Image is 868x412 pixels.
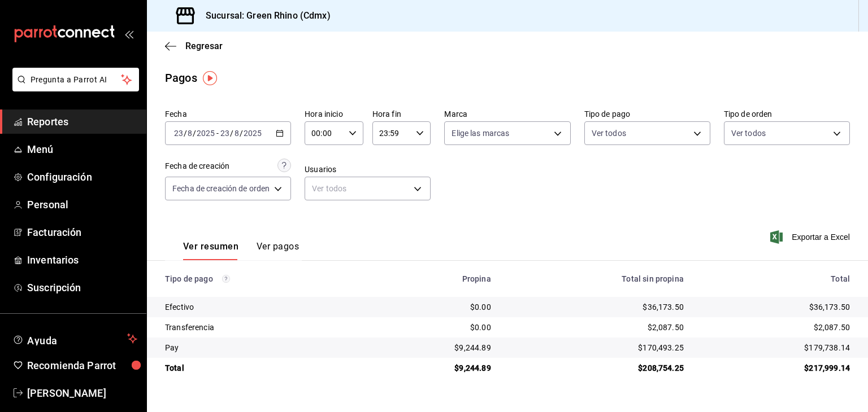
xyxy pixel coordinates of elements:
[216,129,219,138] span: -
[27,385,137,401] span: [PERSON_NAME]
[702,362,850,374] div: $217,999.14
[165,110,291,118] label: Fecha
[702,322,850,333] div: $2,087.50
[305,110,363,118] label: Hora inicio
[165,342,359,353] div: Pay
[184,129,187,138] span: /
[509,322,684,333] div: $2,087.50
[772,230,850,244] button: Exportar a Excel
[377,274,491,283] div: Propina
[27,332,123,345] span: Ayuda
[183,241,299,260] div: navigation tabs
[731,128,766,139] span: Ver todos
[377,322,491,333] div: $0.00
[377,301,491,313] div: $0.00
[185,41,223,51] span: Regresar
[165,301,359,313] div: Efectivo
[702,274,850,283] div: Total
[165,322,359,333] div: Transferencia
[27,197,137,212] span: Personal
[509,362,684,374] div: $208,754.25
[702,301,850,313] div: $36,173.50
[509,342,684,353] div: $170,493.25
[27,225,137,240] span: Facturación
[197,9,331,23] h3: Sucursal: Green Rhino (Cdmx)
[12,68,139,91] button: Pregunta a Parrot AI
[124,29,133,38] button: open_drawer_menu
[702,342,850,353] div: $179,738.14
[592,128,626,139] span: Ver todos
[27,252,137,268] span: Inventarios
[220,129,230,138] input: --
[230,129,233,138] span: /
[27,114,137,129] span: Reportes
[165,41,223,51] button: Regresar
[203,71,217,85] img: Tooltip marker
[452,128,509,139] span: Elige las marcas
[27,358,137,373] span: Recomienda Parrot
[27,142,137,157] span: Menú
[509,274,684,283] div: Total sin propina
[377,342,491,353] div: $9,244.89
[222,275,230,283] svg: Los pagos realizados con Pay y otras terminales son montos brutos.
[165,160,229,172] div: Fecha de creación
[257,241,299,260] button: Ver pagos
[173,129,184,138] input: --
[183,241,238,260] button: Ver resumen
[165,274,359,283] div: Tipo de pago
[372,110,431,118] label: Hora fin
[509,301,684,313] div: $36,173.50
[305,165,431,173] label: Usuarios
[584,110,710,118] label: Tipo de pago
[31,74,121,86] span: Pregunta a Parrot AI
[724,110,850,118] label: Tipo de orden
[444,110,570,118] label: Marca
[234,129,240,138] input: --
[187,129,193,138] input: --
[240,129,243,138] span: /
[305,177,431,200] div: Ver todos
[243,129,262,138] input: ----
[27,280,137,295] span: Suscripción
[165,69,197,86] div: Pagos
[165,362,359,374] div: Total
[172,183,270,194] span: Fecha de creación de orden
[27,169,137,185] span: Configuración
[193,129,196,138] span: /
[8,82,139,94] a: Pregunta a Parrot AI
[377,362,491,374] div: $9,244.89
[196,129,215,138] input: ----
